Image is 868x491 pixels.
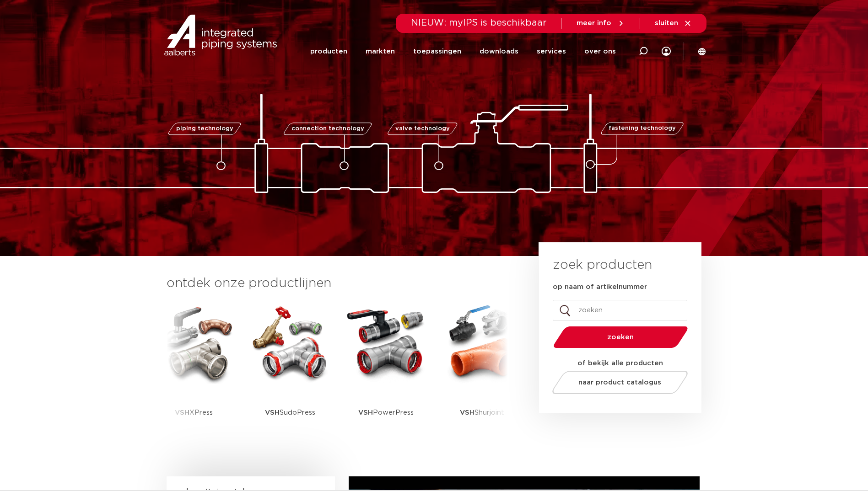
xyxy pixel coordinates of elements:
a: VSHSudoPress [249,302,331,441]
label: op naam of artikelnummer [553,283,647,292]
button: zoeken [550,326,691,349]
a: naar product catalogus [550,371,690,394]
span: NIEUW: myIPS is beschikbaar [411,18,547,27]
p: SudoPress [265,384,315,441]
a: toepassingen [413,34,461,69]
strong: of bekijk alle producten [577,360,663,367]
h3: ontdek onze productlijnen [167,274,508,293]
a: sluiten [655,19,692,27]
a: VSHPowerPress [345,302,427,441]
a: markten [366,34,395,69]
a: over ons [584,34,616,69]
h3: zoek producten [553,256,652,274]
p: PowerPress [358,384,414,441]
a: VSHXPress [153,302,235,441]
span: valve technology [395,126,450,132]
span: sluiten [655,20,678,27]
strong: VSH [175,409,189,416]
span: connection technology [291,126,364,132]
span: fastening technology [609,126,676,132]
span: meer info [577,20,611,27]
div: my IPS [662,33,671,69]
a: downloads [480,34,518,69]
a: producten [310,34,347,69]
strong: VSH [265,409,280,416]
strong: VSH [358,409,373,416]
span: naar product catalogus [578,379,661,386]
span: piping technology [176,126,233,132]
a: meer info [577,19,625,27]
span: zoeken [577,334,664,341]
input: zoeken [553,300,687,321]
a: services [537,34,566,69]
strong: VSH [460,409,474,416]
p: Shurjoint [460,384,504,441]
p: XPress [175,384,213,441]
nav: Menu [310,34,616,69]
a: VSHShurjoint [441,302,523,441]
